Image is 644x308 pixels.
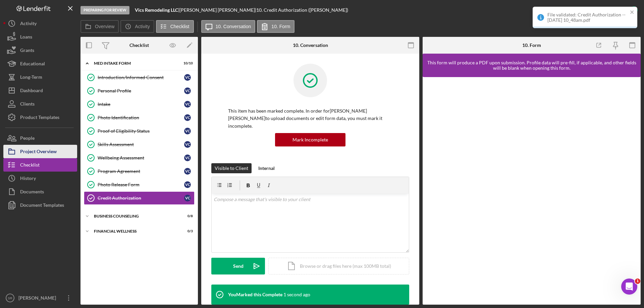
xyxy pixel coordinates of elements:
label: Checklist [170,24,190,29]
div: Visible to Client [215,163,248,173]
button: Send [211,258,265,274]
a: Photo IdentificationVC [84,111,195,124]
div: Internal [258,163,275,173]
label: Activity [135,24,150,29]
time: 2025-08-19 18:04 [283,292,310,297]
a: Wellbeing AssessmentVC [84,151,195,165]
div: V C [184,87,191,94]
div: [PERSON_NAME] [PERSON_NAME] | [179,7,256,13]
div: File validated: Credit Authorization -- [DATE] 10_48am.pdf [547,12,628,23]
div: V C [184,141,191,148]
button: 10. Conversation [201,20,256,33]
div: Photo Release Form [98,182,184,187]
div: V C [184,168,191,175]
div: You Marked this Complete [228,292,282,297]
div: 0 / 3 [181,229,193,233]
a: Credit AuthorizationVC [84,191,195,205]
div: V C [184,101,191,108]
button: Internal [255,163,278,173]
div: 10. Form [522,43,541,48]
div: 10. Credit Authorization ([PERSON_NAME]) [256,7,348,13]
div: 10 / 10 [181,61,193,65]
label: Overview [95,24,114,29]
a: Personal ProfileVC [84,84,195,98]
iframe: Lenderfit form [429,84,635,298]
a: Proof of Eligibility StatusVC [84,124,195,138]
div: V C [184,74,191,81]
div: V C [184,155,191,161]
div: Complete [605,3,626,17]
div: V C [184,128,191,134]
b: Vics Remodeling LLC [135,7,178,13]
button: Visible to Client [211,163,252,173]
div: 10. Conversation [293,43,328,48]
button: Checklist [156,20,194,33]
div: MED Intake Form [94,61,176,65]
div: Photo Identification [98,115,184,120]
div: Proof of Eligibility Status [98,128,184,134]
a: Introduction/Informed ConsentVC [84,71,195,84]
text: SR [8,296,12,300]
div: Preparing for Review [80,6,129,14]
div: | [135,7,179,13]
a: Photo Release FormVC [84,178,195,191]
button: 10. Form [257,20,294,33]
div: Checklist [129,43,149,48]
div: Wellbeing Assessment [98,155,184,161]
a: IntakeVC [84,98,195,111]
button: Mark Incomplete [275,133,345,146]
div: Credit Authorization [98,195,184,201]
button: Overview [80,20,119,33]
div: Program Agreement [98,169,184,174]
label: 10. Conversation [216,24,251,29]
label: 10. Form [271,24,290,29]
div: Financial Wellness [94,229,176,233]
div: Intake [98,102,184,107]
div: 0 / 8 [181,214,193,218]
a: Program AgreementVC [84,165,195,178]
div: Personal Profile [98,88,184,94]
button: SR[PERSON_NAME] [3,291,77,305]
div: Business Counseling [94,214,176,218]
div: Introduction/Informed Consent [98,75,184,80]
div: Mark Incomplete [292,133,328,146]
span: 1 [635,279,640,284]
button: close [630,9,635,16]
div: This form will produce a PDF upon submission. Profile data will pre-fill, if applicable, and othe... [426,60,637,71]
button: Activity [120,20,154,33]
div: Send [233,258,244,274]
